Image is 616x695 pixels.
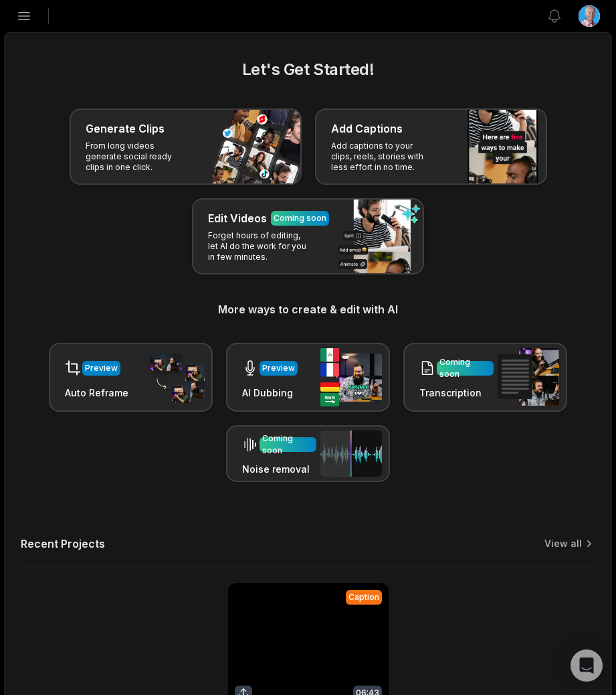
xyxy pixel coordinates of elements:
div: Open Intercom Messenger [571,649,603,682]
p: Forget hours of editing, let AI do the work for you in few minutes. [208,230,312,262]
h3: Add Captions [331,121,403,137]
div: Preview [85,362,118,374]
div: Coming soon [262,433,314,457]
div: Preview [262,362,295,374]
h3: AI Dubbing [242,386,298,400]
div: Coming soon [274,212,326,224]
img: noise_removal.png [320,431,382,477]
h3: Auto Reframe [65,386,128,400]
h3: Edit Videos [208,210,267,226]
img: ai_dubbing.png [320,348,382,406]
a: View all [544,537,582,550]
h3: More ways to create & edit with AI [21,301,595,317]
img: transcription.png [498,348,559,406]
h3: Transcription [419,386,494,400]
div: Coming soon [439,356,491,380]
h2: Recent Projects [21,537,105,550]
img: auto_reframe.png [143,352,205,404]
h3: Noise removal [242,462,316,476]
h2: Let's Get Started! [21,58,595,82]
p: Add captions to your clips, reels, stories with less effort in no time. [331,141,435,173]
p: From long videos generate social ready clips in one click. [86,141,189,173]
h3: Generate Clips [86,121,165,137]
